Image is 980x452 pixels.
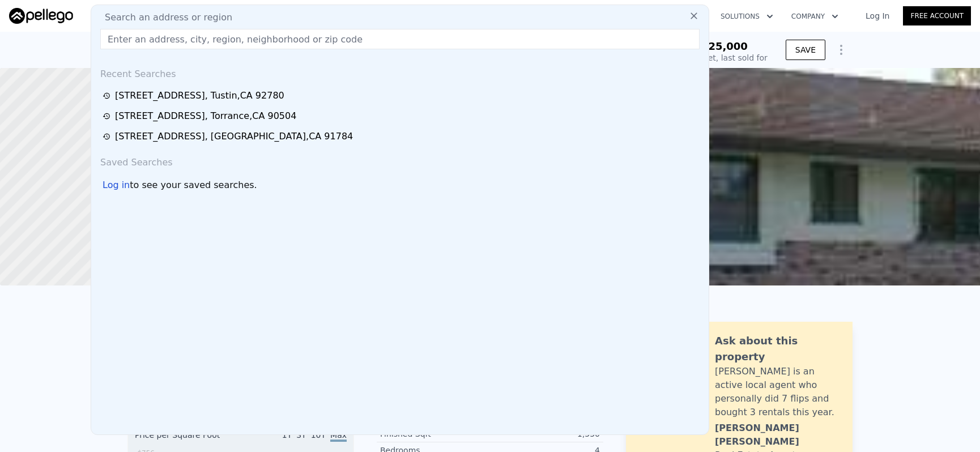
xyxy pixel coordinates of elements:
div: [PERSON_NAME] is an active local agent who personally did 7 flips and bought 3 rentals this year. [715,365,841,419]
a: [STREET_ADDRESS], [GEOGRAPHIC_DATA],CA 91784 [103,130,701,143]
div: [PERSON_NAME] [PERSON_NAME] [715,421,841,449]
div: [STREET_ADDRESS] , [GEOGRAPHIC_DATA] , CA 91784 [115,130,353,143]
div: Ask about this property [715,333,841,365]
span: 3Y [296,430,306,440]
span: Search an address or region [96,11,232,24]
button: SAVE [786,40,825,60]
button: Solutions [711,6,782,27]
a: [STREET_ADDRESS], Torrance,CA 90504 [103,109,701,123]
button: Company [782,6,847,27]
div: Price per Square Foot [135,429,241,447]
div: Recent Searches [96,58,704,86]
a: Log In [852,10,903,22]
span: to see your saved searches. [130,178,257,192]
span: 10Y [311,430,326,440]
img: Pellego [9,8,73,24]
span: Max [330,430,347,442]
div: Off Market, last sold for [675,52,768,63]
div: [STREET_ADDRESS] , Tustin , CA 92780 [115,89,284,103]
button: Show Options [830,39,853,61]
a: [STREET_ADDRESS], Tustin,CA 92780 [103,89,701,103]
div: Log in [103,178,130,192]
span: $425,000 [694,40,748,52]
a: Free Account [903,6,971,25]
span: 1Y [282,430,292,440]
div: Saved Searches [96,147,704,174]
input: Enter an address, city, region, neighborhood or zip code [100,29,700,49]
div: [STREET_ADDRESS] , Torrance , CA 90504 [115,109,296,123]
